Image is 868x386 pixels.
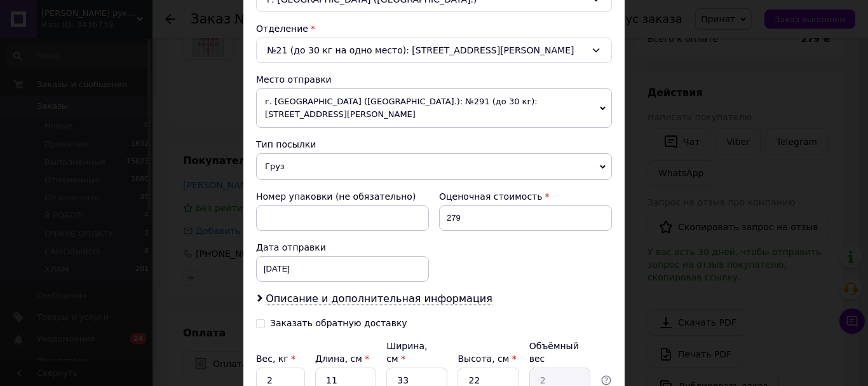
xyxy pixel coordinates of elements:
[256,38,612,63] div: №21 (до 30 кг на одно место): [STREET_ADDRESS][PERSON_NAME]
[256,241,429,254] div: Дата отправки
[315,354,369,364] label: Длина, см
[256,354,295,364] label: Вес, кг
[439,190,612,203] div: Оценочная стоимость
[256,190,429,203] div: Номер упаковки (не обязательно)
[256,139,316,149] span: Тип посылки
[256,88,612,128] span: г. [GEOGRAPHIC_DATA] ([GEOGRAPHIC_DATA].): №291 (до 30 кг): [STREET_ADDRESS][PERSON_NAME]
[386,341,427,364] label: Ширина, см
[266,293,492,305] span: Описание и дополнительная информация
[256,153,612,180] span: Груз
[458,354,516,364] label: Высота, см
[256,74,332,85] span: Место отправки
[529,340,590,365] div: Объёмный вес
[270,318,407,329] div: Заказать обратную доставку
[256,22,612,35] div: Отделение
